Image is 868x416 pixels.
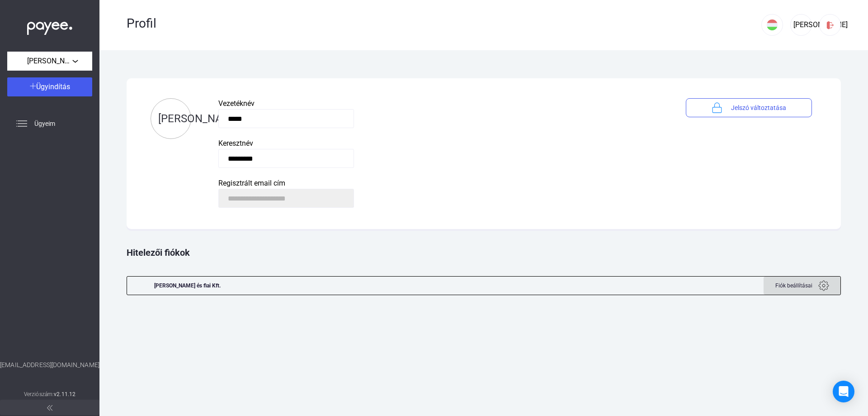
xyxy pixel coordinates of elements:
img: logout-red [826,20,835,30]
span: Ügyeim [34,118,55,129]
img: arrow-double-left-grey.svg [47,405,52,411]
img: gear.svg [818,280,829,291]
div: Hitelezői fiókok [127,234,841,272]
img: white-payee-white-dot.svg [27,17,72,35]
span: Ügyindítás [36,82,70,91]
div: Profil [127,16,761,31]
div: Open Intercom Messenger [833,381,854,402]
button: [PERSON_NAME] és fiai Kft. [7,52,92,71]
button: lock-blueJelszó változtatása [686,98,812,117]
img: HU [767,19,778,30]
span: [PERSON_NAME] és fiai Kft. [27,56,72,67]
div: [PERSON_NAME] [793,19,809,30]
button: Ügyindítás [7,77,92,96]
button: Fiók beállításai [764,277,840,295]
strong: v2.11.12 [54,391,75,397]
button: [PERSON_NAME] [151,98,191,139]
img: lock-blue [712,102,722,113]
img: plus-white.svg [30,83,36,89]
button: logout-red [819,14,841,36]
span: Fiók beállításai [775,280,812,291]
span: Jelszó változtatása [731,102,786,113]
button: HU [761,14,783,36]
div: Keresztnév [218,138,659,149]
img: list.svg [16,118,27,129]
div: Regisztrált email cím [218,178,659,189]
span: [PERSON_NAME] [158,112,241,125]
div: Vezetéknév [218,98,659,109]
div: [PERSON_NAME] és fiai Kft. [154,277,221,295]
button: [PERSON_NAME] [790,14,812,36]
